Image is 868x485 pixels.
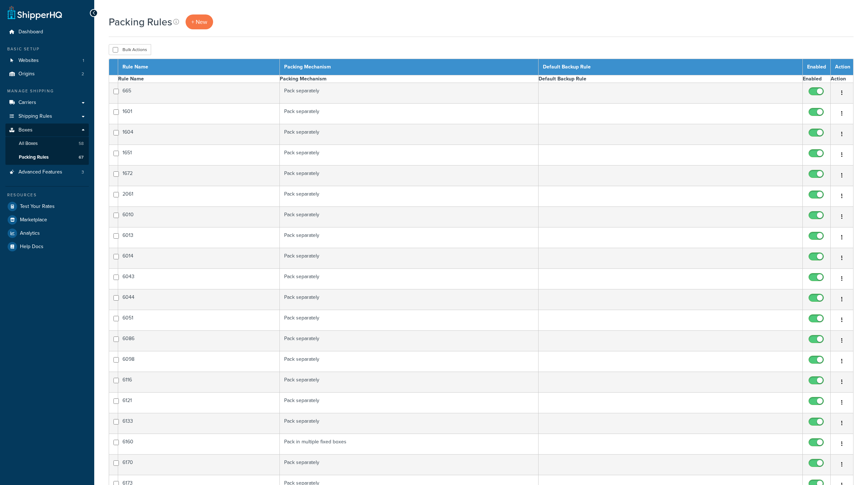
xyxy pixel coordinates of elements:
a: ShipperHQ Home [8,5,62,20]
td: 6051 [118,310,280,331]
td: Pack separately [279,331,539,351]
td: 6121 [118,393,280,413]
span: Dashboard [18,29,43,35]
td: 6170 [118,455,280,475]
th: Packing Mechanism [279,75,539,83]
li: Origins [5,67,89,81]
td: Pack separately [279,166,539,186]
th: Rule Name [118,59,280,75]
div: Basic Setup [5,46,89,52]
a: Shipping Rules [5,110,89,123]
a: Analytics [5,227,89,240]
td: Pack separately [279,124,539,145]
span: Test Your Rates [20,204,55,210]
a: Help Docs [5,240,89,253]
a: Carriers [5,96,89,109]
span: All Boxes [19,141,38,147]
span: Origins [18,71,35,77]
td: Pack separately [279,227,539,248]
a: Boxes [5,124,89,137]
li: Packing Rules [5,151,89,164]
span: 67 [79,154,84,160]
li: All Boxes [5,137,89,150]
td: Pack separately [279,372,539,393]
td: Pack separately [279,104,539,124]
td: 1604 [118,124,280,145]
td: Pack separately [279,393,539,413]
a: Origins 2 [5,67,89,81]
td: Pack separately [279,248,539,269]
td: 6116 [118,372,280,393]
td: 665 [118,83,280,104]
a: All Boxes 58 [5,137,89,150]
span: Websites [18,58,39,64]
th: Rule Name [118,75,280,83]
span: 1 [83,58,84,64]
th: Default Backup Rule [539,59,803,75]
td: 1672 [118,166,280,186]
a: Websites 1 [5,54,89,67]
a: Advanced Features 3 [5,166,89,179]
span: Help Docs [20,244,43,250]
span: 58 [79,141,84,147]
span: + New [191,18,207,26]
span: Shipping Rules [18,113,52,120]
span: Boxes [18,127,33,133]
td: 6010 [118,207,280,227]
a: Test Your Rates [5,200,89,213]
a: Dashboard [5,25,89,39]
a: Marketplace [5,213,89,226]
td: 2061 [118,186,280,207]
td: 6133 [118,413,280,434]
td: Pack separately [279,289,539,310]
td: Pack separately [279,413,539,434]
td: Pack separately [279,351,539,372]
td: 6098 [118,351,280,372]
span: Packing Rules [19,154,49,160]
span: Marketplace [20,217,47,223]
th: Enabled [803,59,831,75]
td: Pack separately [279,83,539,104]
th: Action [831,75,854,83]
td: Pack in multiple fixed boxes [279,434,539,455]
td: 6014 [118,248,280,269]
td: Pack separately [279,455,539,475]
td: 6086 [118,331,280,351]
h1: Packing Rules [109,15,172,29]
td: Pack separately [279,145,539,166]
td: Pack separately [279,269,539,289]
th: Default Backup Rule [539,75,803,83]
li: Websites [5,54,89,67]
span: Carriers [18,100,36,106]
td: 6044 [118,289,280,310]
td: 1651 [118,145,280,166]
li: Boxes [5,124,89,165]
td: 6013 [118,227,280,248]
div: Resources [5,192,89,198]
td: 6043 [118,269,280,289]
th: Enabled [803,75,831,83]
th: Packing Mechanism [279,59,539,75]
button: Bulk Actions [109,44,151,55]
a: Packing Rules 67 [5,151,89,164]
span: 2 [82,71,84,77]
div: Manage Shipping [5,88,89,94]
th: Action [831,59,854,75]
span: Analytics [20,230,40,237]
td: 1601 [118,104,280,124]
span: 3 [82,169,84,175]
span: Advanced Features [18,169,62,175]
li: Advanced Features [5,166,89,179]
td: Pack separately [279,207,539,227]
td: Pack separately [279,310,539,331]
td: 6160 [118,434,280,455]
a: + New [186,14,213,29]
td: Pack separately [279,186,539,207]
